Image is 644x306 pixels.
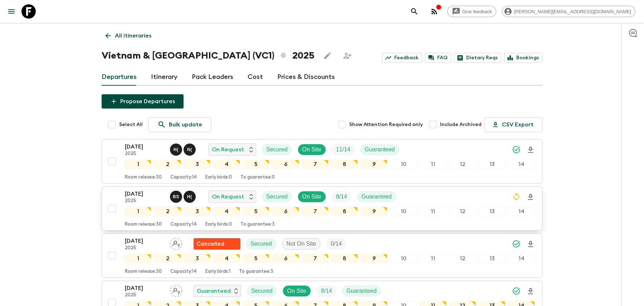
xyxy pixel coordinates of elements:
p: Early birds: 1 [205,269,230,275]
span: Select All [119,121,143,128]
p: 2025 [125,151,164,157]
div: Not On Site [282,238,321,250]
p: Capacity: 14 [170,175,197,180]
p: 2025 [125,292,164,298]
p: Room release: 30 [125,269,162,275]
svg: Synced Successfully [512,145,521,154]
div: 12 [449,160,476,169]
div: 2 [154,254,181,263]
div: 13 [479,207,505,216]
div: 14 [508,160,535,169]
div: 11 [420,207,446,216]
p: Capacity: 14 [170,222,197,227]
p: To guarantee: 3 [239,269,273,275]
div: Trip Fill [317,285,336,297]
button: menu [4,4,19,19]
p: On Request [212,145,244,154]
p: Secured [250,240,272,248]
div: 6 [272,254,299,263]
p: 0 / 14 [331,240,342,248]
div: 5 [243,207,269,216]
div: 12 [449,254,476,263]
div: 4 [213,254,240,263]
button: Propose Departures [102,94,184,109]
a: Departures [102,69,137,86]
a: Feedback [382,53,422,63]
div: 5 [243,160,269,169]
a: Itinerary [151,69,177,86]
svg: Download Onboarding [526,193,535,201]
div: 8 [331,160,358,169]
p: Early birds: 0 [205,222,232,227]
span: Show Attention Required only [349,121,423,128]
p: On Site [302,192,321,201]
svg: Download Onboarding [526,146,535,154]
p: Guaranteed [365,145,395,154]
div: Trip Fill [332,144,355,155]
p: Guaranteed [346,287,377,295]
p: H ( [174,147,179,152]
div: On Site [298,191,326,202]
button: search adventures [407,4,421,19]
div: Trip Fill [326,238,346,250]
div: Trip Fill [332,191,351,202]
svg: Sync Required - Changes detected [512,192,521,201]
div: 10 [390,160,417,169]
div: Secured [262,144,292,155]
div: 5 [243,254,269,263]
div: 1 [125,207,151,216]
svg: Synced Successfully [512,240,521,248]
a: All itineraries [102,29,155,43]
div: 10 [390,207,417,216]
p: Cancelled [196,240,224,248]
p: 8 / 14 [321,287,332,295]
p: Guaranteed [361,192,392,201]
button: Edit this itinerary [320,49,335,63]
span: Give feedback [458,9,496,14]
p: Secured [266,145,288,154]
div: 12 [449,207,476,216]
div: 4 [213,207,240,216]
div: 13 [479,254,505,263]
p: Capacity: 14 [170,269,197,275]
div: 7 [302,254,328,263]
p: Secured [251,287,273,295]
div: 6 [272,160,299,169]
a: Bulk update [148,117,211,132]
p: 11 / 14 [336,145,350,154]
div: [PERSON_NAME][EMAIL_ADDRESS][DOMAIN_NAME] [502,6,635,17]
div: Secured [262,191,292,202]
p: Early birds: 0 [205,175,232,180]
a: Dietary Reqs [454,53,501,63]
button: [DATE]2025Assign pack leaderFlash Pack cancellationSecuredNot On SiteTrip Fill1234567891011121314... [102,234,542,278]
div: Secured [246,238,276,250]
div: 9 [361,160,387,169]
div: 11 [420,254,446,263]
p: [DATE] [125,190,164,198]
span: Include Archived [440,121,482,128]
p: On Site [287,287,306,295]
button: BSH( [170,191,197,203]
div: 7 [302,207,328,216]
p: H ( [187,194,192,200]
p: [DATE] [125,142,164,151]
p: 2025 [125,245,164,251]
div: 3 [184,160,210,169]
div: 8 [331,207,358,216]
svg: Download Onboarding [526,240,535,249]
button: CSV Export [484,117,542,132]
div: On Site [298,144,326,155]
a: Pack Leaders [192,69,233,86]
p: Secured [266,192,288,201]
div: 4 [213,160,240,169]
div: 1 [125,160,151,169]
h1: Vietnam & [GEOGRAPHIC_DATA] (VC1) 2025 [102,49,314,63]
span: Bo Sowath, Hai (Le Mai) Nhat [170,193,197,199]
div: 6 [272,207,299,216]
div: 1 [125,254,151,263]
div: On Site [283,285,311,297]
p: To guarantee: 0 [240,175,275,180]
a: Cost [248,69,263,86]
p: On Site [302,145,321,154]
div: Secured [247,285,277,297]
